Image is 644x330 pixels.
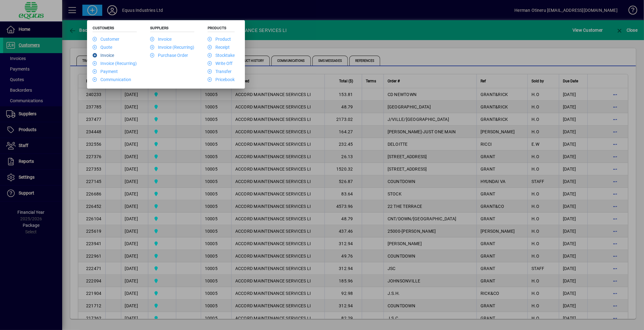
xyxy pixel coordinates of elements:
a: Transfer [208,69,232,74]
a: Payment [93,69,118,74]
a: Write Off [208,61,232,66]
a: Invoice (Recurring) [93,61,137,66]
h5: Suppliers [150,26,194,32]
a: Invoice [93,53,114,58]
a: Product [208,37,231,42]
a: Stocktake [208,53,235,58]
a: Purchase Order [150,53,188,58]
h5: Products [208,26,235,32]
a: Pricebook [208,77,235,82]
a: Quote [93,45,112,50]
a: Communication [93,77,131,82]
a: Receipt [208,45,230,50]
a: Invoice [150,37,172,42]
a: Customer [93,37,119,42]
a: Invoice (Recurring) [150,45,194,50]
h5: Customers [93,26,137,32]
